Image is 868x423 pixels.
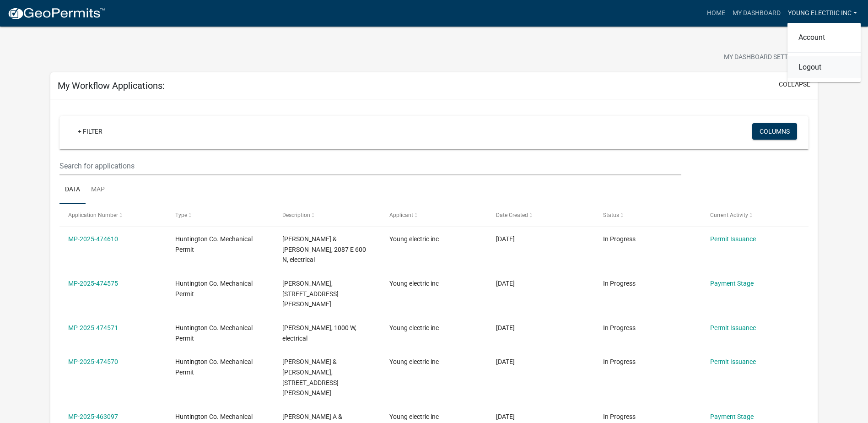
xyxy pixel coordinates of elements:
[703,5,729,22] a: Home
[496,235,515,243] span: 09/06/2025
[496,358,515,365] span: 09/06/2025
[701,204,809,226] datatable-header-cell: Current Activity
[68,280,118,287] a: MP-2025-474575
[282,358,339,396] span: Kaylor, Blaine & Teresa, 1500 E Taylor St, electrical
[496,212,528,218] span: Date Created
[724,52,803,63] span: My Dashboard Settings
[59,157,681,175] input: Search for applications
[717,49,823,66] button: My Dashboard Settingssettings
[752,123,797,140] button: Columns
[787,23,861,82] div: Young electric inc
[784,5,861,22] a: Young electric inc
[389,358,439,365] span: Young electric inc
[710,358,756,365] a: Permit Issuance
[70,123,110,140] a: + Filter
[175,280,253,298] span: Huntington Co. Mechanical Permit
[58,80,165,91] h5: My Workflow Applications:
[68,235,118,243] a: MP-2025-474610
[710,413,754,420] a: Payment Stage
[710,324,756,331] a: Permit Issuance
[496,280,515,287] span: 09/06/2025
[175,235,253,253] span: Huntington Co. Mechanical Permit
[603,413,636,420] span: In Progress
[68,212,118,218] span: Application Number
[86,175,110,205] a: Map
[282,212,310,218] span: Description
[710,280,754,287] a: Payment Stage
[787,56,861,78] a: Logout
[282,324,356,342] span: Joshua W Shearer, 1000 W, electrical
[167,204,274,226] datatable-header-cell: Type
[787,27,861,49] a: Account
[282,235,366,264] span: ROBROCK, BRAD & SHANNA K AVERILL, 2087 E 600 N, electrical
[68,413,118,420] a: MP-2025-463097
[603,235,636,243] span: In Progress
[496,324,515,331] span: 09/06/2025
[389,212,413,218] span: Applicant
[389,280,439,287] span: Young electric inc
[603,358,636,365] span: In Progress
[729,5,784,22] a: My Dashboard
[603,212,619,218] span: Status
[710,212,748,218] span: Current Activity
[779,80,810,89] button: collapse
[175,358,253,376] span: Huntington Co. Mechanical Permit
[603,280,636,287] span: In Progress
[274,204,381,226] datatable-header-cell: Description
[594,204,701,226] datatable-header-cell: Status
[389,235,439,243] span: Young electric inc
[389,324,439,331] span: Young electric inc
[282,280,339,308] span: Ryan Johnson, 7604 N Old Fort Wayne Rd., electrical
[487,204,594,226] datatable-header-cell: Date Created
[59,204,167,226] datatable-header-cell: Application Number
[68,324,118,331] a: MP-2025-474571
[710,235,756,243] a: Permit Issuance
[603,324,636,331] span: In Progress
[175,324,253,342] span: Huntington Co. Mechanical Permit
[496,413,515,420] span: 08/13/2025
[59,175,86,205] a: Data
[175,212,187,218] span: Type
[389,413,439,420] span: Young electric inc
[380,204,487,226] datatable-header-cell: Applicant
[68,358,118,365] a: MP-2025-474570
